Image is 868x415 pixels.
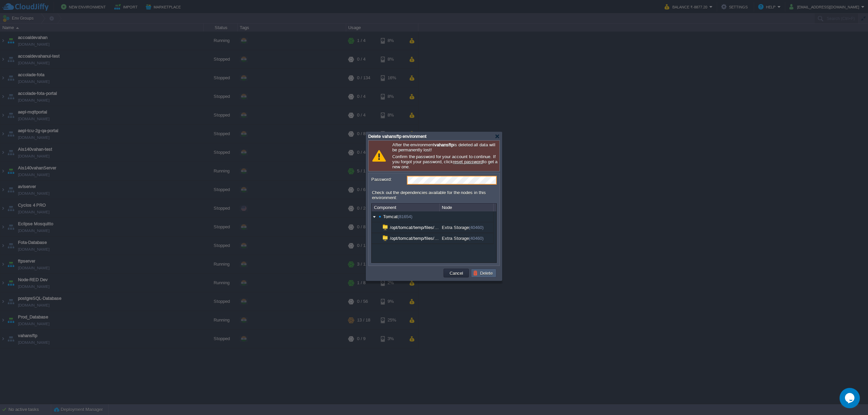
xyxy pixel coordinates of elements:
[371,176,406,183] label: Password:
[453,159,483,164] a: reset password
[440,204,493,211] div: Node
[382,233,388,243] img: AMDAwAAAACH5BAEAAAAALAAAAAABAAEAAAICRAEAOw==
[469,236,484,241] span: (40460)
[382,214,413,220] a: Tomcat(81654)
[448,270,465,276] button: Cancel
[392,142,498,152] p: After the environment is deleted all data will be permanently lost!
[377,233,382,244] img: AMDAwAAAACH5BAEAAAAALAAAAAABAAEAAAICRAEAOw==
[434,142,454,147] b: vahansftp
[372,211,377,222] img: AMDAwAAAACH5BAEAAAAALAAAAAABAAEAAAICRAEAOw==
[368,134,427,139] span: Delete vahansftp environment
[439,233,493,244] div: Extra Storage
[469,225,484,230] span: (40460)
[389,225,445,230] a: /opt/tomcat/temp/files/input
[840,388,861,408] iframe: chat widget
[383,214,412,219] span: Tomcat
[371,188,497,203] div: Check out the dependencies available for the nodes in this environment:
[377,222,382,233] img: AMDAwAAAACH5BAEAAAAALAAAAAABAAEAAAICRAEAOw==
[377,211,382,222] img: AMDAwAAAACH5BAEAAAAALAAAAAABAAEAAAICRAEAOw==
[389,235,468,241] a: /opt/tomcat/temp/files/output/ACK_AIS
[392,154,498,169] p: Confirm the password for your account to continue. If you forgot your password, click to get a ne...
[398,214,412,219] span: (81654)
[372,204,439,211] div: Component
[473,270,495,276] button: Delete
[439,222,493,233] div: Extra Storage
[382,222,388,232] img: AMDAwAAAACH5BAEAAAAALAAAAAABAAEAAAICRAEAOw==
